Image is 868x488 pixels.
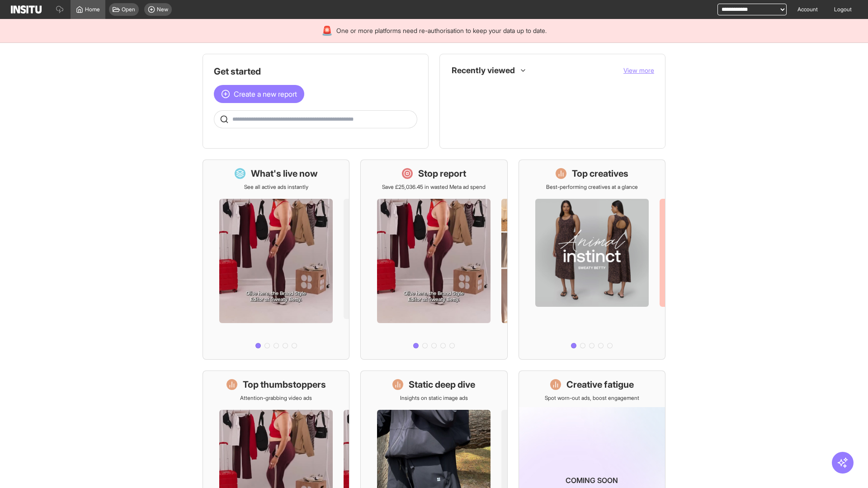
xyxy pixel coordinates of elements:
img: Logo [11,5,42,14]
span: View more [623,66,654,74]
span: Create a new report [234,89,297,99]
h1: What's live now [251,167,318,180]
h1: Static deep dive [409,378,475,391]
a: What's live nowSee all active ads instantly [203,160,349,360]
div: 🚨 [321,24,333,37]
span: Home [85,6,100,13]
h1: Top thumbstoppers [243,378,326,391]
a: Top creativesBest-performing creatives at a glance [519,160,665,360]
span: Open [122,6,135,13]
span: One or more platforms need re-authorisation to keep your data up to date. [336,26,547,35]
p: Attention-grabbing video ads [240,394,312,402]
p: Save £25,036.45 in wasted Meta ad spend [382,183,486,191]
button: View more [623,66,654,75]
p: Best-performing creatives at a glance [546,183,638,191]
h1: Get started [214,65,417,78]
p: Insights on static image ads [400,394,468,402]
a: Stop reportSave £25,036.45 in wasted Meta ad spend [360,160,507,360]
span: New [157,6,168,13]
h1: Top creatives [572,167,628,180]
button: Create a new report [214,85,304,103]
h1: Stop report [418,167,466,180]
p: See all active ads instantly [244,183,308,191]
